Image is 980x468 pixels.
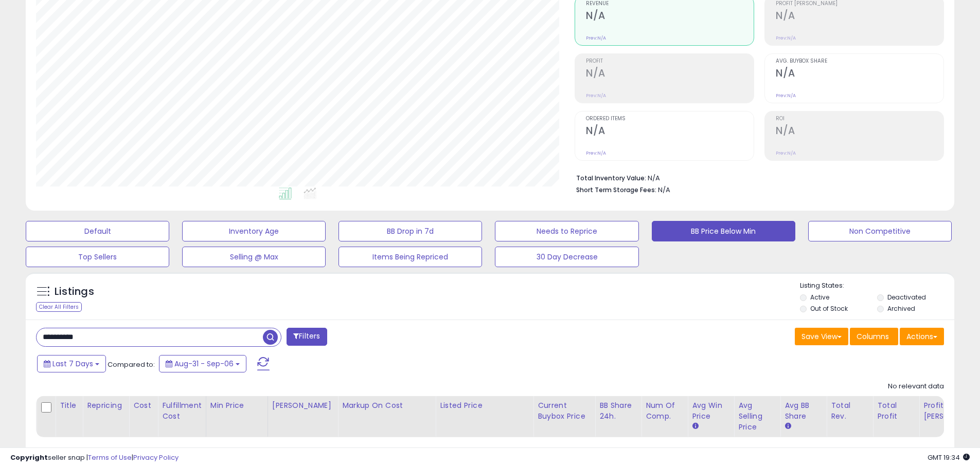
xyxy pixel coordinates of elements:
small: Avg Win Price. [692,422,698,431]
button: Selling @ Max [182,247,326,267]
h2: N/A [776,125,943,139]
div: Current Buybox Price [538,400,591,422]
div: Repricing [87,400,124,411]
div: Title [60,400,78,411]
span: Last 7 Days [52,359,93,369]
h2: N/A [776,67,943,81]
div: Avg BB Share [785,400,822,422]
span: N/A [658,185,670,195]
span: Revenue [586,1,754,7]
button: Last 7 Days [37,355,106,372]
li: N/A [576,171,936,183]
button: BB Drop in 7d [338,221,482,241]
div: Cost [133,400,153,411]
button: Save View [795,328,848,345]
div: Clear All Filters [36,302,82,312]
h2: N/A [586,10,754,24]
div: seller snap | | [10,453,179,463]
span: 2025-09-14 19:34 GMT [928,453,970,462]
span: ROI [776,116,943,122]
span: Compared to: [108,360,155,369]
small: Prev: N/A [586,35,606,41]
a: Terms of Use [88,453,132,462]
button: Actions [900,328,944,345]
button: Top Sellers [26,247,169,267]
b: Total Inventory Value: [576,174,646,182]
div: Total Rev. [831,400,868,422]
b: Short Term Storage Fees: [576,185,656,194]
div: [PERSON_NAME] [272,400,333,411]
span: Profit [PERSON_NAME] [776,1,943,7]
div: Listed Price [440,400,529,411]
button: Columns [850,328,898,345]
button: Filters [287,328,327,346]
strong: Copyright [10,453,48,462]
label: Archived [887,304,915,313]
label: Deactivated [887,293,926,302]
button: Default [26,221,169,241]
label: Out of Stock [810,304,848,313]
div: Num of Comp. [646,400,683,422]
small: Avg BB Share. [785,422,791,431]
small: Prev: N/A [776,35,796,41]
small: Prev: N/A [586,150,606,156]
button: Items Being Repriced [338,247,482,267]
button: Needs to Reprice [495,221,638,241]
span: Columns [857,331,889,342]
p: Listing States: [800,281,954,291]
h5: Listings [55,285,94,299]
span: Avg. Buybox Share [776,59,943,64]
th: The percentage added to the cost of goods (COGS) that forms the calculator for Min & Max prices. [338,396,436,437]
span: Aug-31 - Sep-06 [174,359,234,369]
small: Prev: N/A [776,150,796,156]
small: Prev: N/A [586,92,606,99]
h2: N/A [586,67,754,81]
button: Aug-31 - Sep-06 [159,355,246,372]
div: Markup on Cost [342,400,431,411]
button: Inventory Age [182,221,326,241]
div: Min Price [210,400,263,411]
h2: N/A [776,10,943,24]
div: Avg Selling Price [738,400,776,433]
h2: N/A [586,125,754,139]
div: Fulfillment Cost [162,400,202,422]
a: Privacy Policy [133,453,179,462]
button: BB Price Below Min [652,221,795,241]
label: Active [810,293,829,302]
button: 30 Day Decrease [495,247,638,267]
div: No relevant data [888,382,944,391]
small: Prev: N/A [776,92,796,99]
div: Avg Win Price [692,400,729,422]
button: Non Competitive [808,221,952,241]
span: Profit [586,59,754,64]
div: Total Profit [877,400,915,422]
div: BB Share 24h. [599,400,637,422]
span: Ordered Items [586,116,754,122]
